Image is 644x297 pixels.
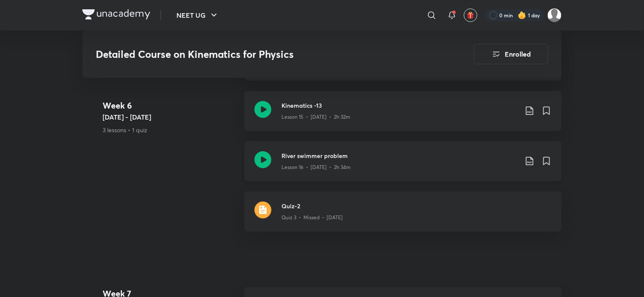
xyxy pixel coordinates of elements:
[281,101,518,110] h3: Kinematics -13
[467,11,474,19] img: avatar
[244,141,562,191] a: River swimmer problemLesson 16 • [DATE] • 2h 34m
[244,191,562,242] a: quizQuiz-2Quiz 3 • Missed • [DATE]
[474,44,548,64] button: Enrolled
[281,151,518,160] h3: River swimmer problem
[96,48,426,60] h3: Detailed Course on Kinematics for Physics
[281,214,343,221] p: Quiz 3 • Missed • [DATE]
[103,112,238,122] h5: [DATE] - [DATE]
[281,113,350,121] p: Lesson 15 • [DATE] • 2h 32m
[103,99,238,112] h4: Week 6
[547,8,562,22] img: Kebir Hasan Sk
[171,7,224,24] button: NEET UG
[103,125,238,134] p: 3 lessons • 1 quiz
[82,9,150,19] img: Company Logo
[281,163,351,171] p: Lesson 16 • [DATE] • 2h 34m
[82,9,150,22] a: Company Logo
[244,91,562,141] a: Kinematics -13Lesson 15 • [DATE] • 2h 32m
[254,202,271,218] img: quiz
[464,8,477,22] button: avatar
[281,202,552,210] h3: Quiz-2
[518,11,526,19] img: streak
